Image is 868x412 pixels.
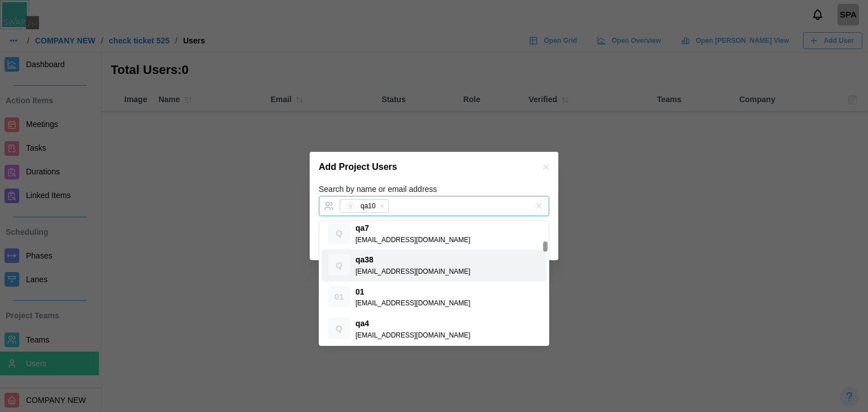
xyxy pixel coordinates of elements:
div: Q [346,201,355,211]
div: [EMAIL_ADDRESS][DOMAIN_NAME] [355,298,470,309]
div: 01 [328,286,350,308]
div: Q [328,222,350,244]
div: Q [328,254,350,275]
div: qa7 [355,222,470,235]
div: [EMAIL_ADDRESS][DOMAIN_NAME] [355,266,470,277]
div: [EMAIL_ADDRESS][DOMAIN_NAME] [355,330,470,341]
div: 01 [355,286,470,299]
div: Q [328,318,350,339]
div: qa10 [361,201,376,212]
label: Search by name or email address [319,183,437,196]
h2: Add Project Users [319,163,397,172]
div: qa4 [355,318,470,330]
div: [EMAIL_ADDRESS][DOMAIN_NAME] [355,235,470,246]
div: qa38 [355,254,470,266]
